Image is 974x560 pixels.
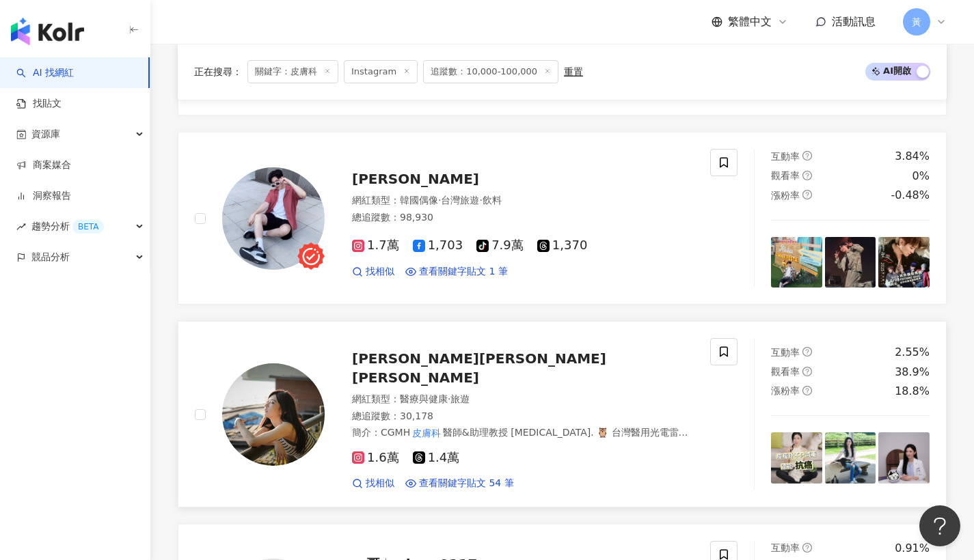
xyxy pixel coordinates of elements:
span: 找相似 [366,477,394,490]
span: 找相似 [366,265,394,279]
a: 找相似 [352,265,394,279]
span: 正在搜尋 ： [194,66,242,77]
span: 查看關鍵字貼文 54 筆 [419,477,514,490]
span: question-circle [802,151,812,160]
div: 0% [912,169,930,184]
div: 2.55% [895,345,930,360]
span: 醫師&助理教授 [MEDICAL_DATA]. 🦉 台灣醫用光電雷射學會秘書長🥸 收養了兩隻小寶貝的鏟屎官 🐱(@obai_o.o） 合作邀約請聯繫經紀人[PERSON_NAME] [352,427,688,464]
div: 總追蹤數 ： 98,930 [352,211,694,225]
span: 韓國偶像 [400,195,438,206]
div: 38.9% [895,365,930,380]
span: 醫療與健康 [400,393,448,404]
span: question-circle [802,171,812,180]
a: 查看關鍵字貼文 54 筆 [405,477,514,490]
span: [PERSON_NAME][PERSON_NAME] [PERSON_NAME] [352,350,606,386]
a: KOL Avatar[PERSON_NAME]網紅類型：韓國偶像·台灣旅遊·飲料總追蹤數：98,9301.7萬1,7037.9萬1,370找相似查看關鍵字貼文 1 筆互動率question-ci... [178,132,947,305]
span: 1.6萬 [352,451,399,465]
a: 洞察報告 [16,189,71,203]
mark: 皮膚科 [410,425,443,440]
span: 繁體中文 [728,14,772,29]
div: 網紅類型 ： [352,393,694,406]
span: [PERSON_NAME] [352,171,479,187]
div: BETA [72,220,104,234]
img: post-image [771,432,822,484]
img: post-image [825,432,876,484]
span: 旅遊 [450,393,470,404]
img: KOL Avatar [222,167,325,270]
span: 活動訊息 [832,15,876,28]
div: 3.84% [895,149,930,164]
span: 資源庫 [31,119,60,150]
span: CGMH [381,427,410,438]
span: · [438,195,441,206]
span: 漲粉率 [771,385,800,396]
span: 飲料 [483,195,502,206]
span: 趨勢分析 [31,211,104,242]
span: 黃 [912,14,921,29]
span: 關鍵字：皮膚科 [247,60,338,83]
span: 觀看率 [771,366,800,377]
span: 1.7萬 [352,238,399,253]
a: 找相似 [352,477,394,490]
div: -0.48% [891,188,930,203]
a: 查看關鍵字貼文 1 筆 [405,265,508,279]
span: 查看關鍵字貼文 1 筆 [419,265,508,279]
span: question-circle [802,347,812,356]
span: question-circle [802,367,812,376]
span: 互動率 [771,542,800,553]
img: post-image [878,432,930,484]
span: · [479,195,482,206]
iframe: Help Scout Beacon - Open [919,505,960,546]
a: KOL Avatar[PERSON_NAME][PERSON_NAME] [PERSON_NAME]網紅類型：醫療與健康·旅遊總追蹤數：30,178簡介：CGMH皮膚科醫師&助理教授 [MEDI... [178,321,947,507]
div: 0.91% [895,541,930,556]
span: question-circle [802,386,812,395]
div: 總追蹤數 ： 30,178 [352,410,694,423]
div: 18.8% [895,384,930,399]
span: 互動率 [771,151,800,162]
span: 1,703 [413,238,463,253]
a: searchAI 找網紅 [16,66,74,80]
span: 1.4萬 [413,451,460,465]
span: 7.9萬 [476,238,524,253]
a: 商案媒合 [16,158,71,172]
span: · [448,393,450,404]
div: 網紅類型 ： [352,194,694,208]
span: 互動率 [771,347,800,358]
span: 1,370 [537,238,588,253]
img: post-image [878,237,930,288]
img: post-image [825,237,876,288]
span: question-circle [802,543,812,552]
span: 台灣旅遊 [441,195,479,206]
img: KOL Avatar [222,363,325,466]
img: logo [11,18,84,45]
img: post-image [771,237,822,288]
span: Instagram [344,60,418,83]
span: 追蹤數：10,000-100,000 [423,60,558,83]
a: 找貼文 [16,97,62,111]
div: 重置 [564,66,583,77]
span: question-circle [802,190,812,199]
span: rise [16,222,26,232]
span: 競品分析 [31,242,70,272]
span: 漲粉率 [771,190,800,201]
span: 觀看率 [771,170,800,181]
